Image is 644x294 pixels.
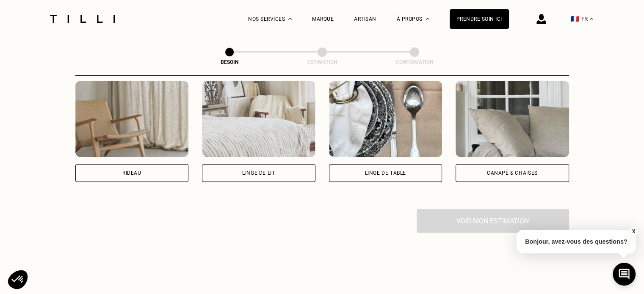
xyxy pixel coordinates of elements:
img: Tilli retouche votre Linge de lit [202,81,315,157]
div: Confirmation [372,59,457,65]
a: Marque [312,16,334,22]
div: Estimation [280,59,365,65]
p: Bonjour, avez-vous des questions? [517,230,636,253]
div: Besoin [187,59,272,65]
img: Menu déroulant [288,18,292,20]
div: Rideau [122,170,141,176]
div: Linge de lit [242,170,275,176]
img: Tilli retouche votre Canapé & chaises [456,81,569,157]
img: Logo du service de couturière Tilli [47,15,118,23]
img: menu déroulant [590,18,593,20]
div: Canapé & chaises [487,170,538,176]
span: 🇫🇷 [571,15,579,23]
img: Tilli retouche votre Linge de table [329,81,442,157]
button: X [629,227,638,236]
div: Linge de table [365,170,406,176]
img: Menu déroulant à propos [426,18,429,20]
img: Tilli retouche votre Rideau [75,81,189,157]
a: Artisan [354,16,376,22]
img: icône connexion [536,14,546,24]
a: Prendre soin ici [450,9,509,29]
